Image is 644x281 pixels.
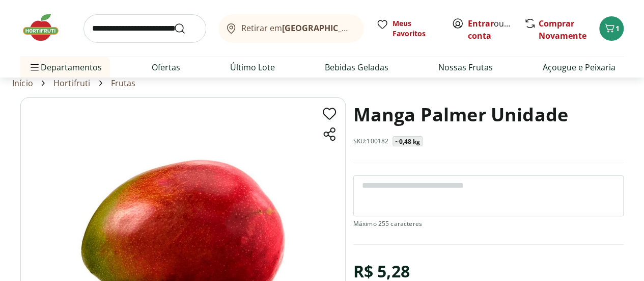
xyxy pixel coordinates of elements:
a: Entrar [468,18,494,29]
button: Menu [29,55,41,80]
a: Nossas Frutas [438,61,493,73]
a: Ofertas [152,61,180,73]
button: Retirar em[GEOGRAPHIC_DATA]/[GEOGRAPHIC_DATA] [218,14,364,43]
a: Hortifruti [53,79,91,88]
span: Meus Favoritos [393,18,439,39]
input: search [83,14,206,43]
a: Criar conta [468,18,524,41]
a: Início [12,79,33,88]
a: Açougue e Peixaria [543,61,615,73]
span: Retirar em [241,23,354,33]
span: 1 [615,23,620,33]
span: ou [468,17,513,42]
img: Hortifruti [20,12,71,43]
a: Último Lote [230,61,275,73]
a: Bebidas Geladas [325,61,388,73]
a: Meus Favoritos [376,18,439,39]
h1: Manga Palmer Unidade [353,97,568,132]
p: ~0,48 kg [395,138,420,146]
p: SKU: 100182 [353,137,389,145]
button: Carrinho [599,16,624,41]
span: Departamentos [29,55,102,80]
a: Comprar Novamente [539,18,586,41]
button: Submit Search [174,22,198,35]
b: [GEOGRAPHIC_DATA]/[GEOGRAPHIC_DATA] [282,22,454,34]
a: Frutas [111,79,136,88]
